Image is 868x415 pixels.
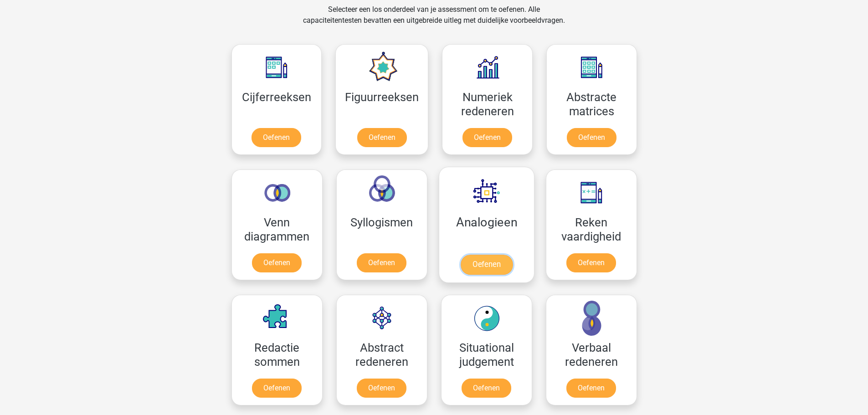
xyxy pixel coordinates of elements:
a: Oefenen [357,379,406,398]
a: Oefenen [460,255,512,275]
a: Oefenen [566,253,616,272]
a: Oefenen [357,128,407,147]
a: Oefenen [462,128,512,147]
a: Oefenen [462,379,511,398]
a: Oefenen [566,379,616,398]
a: Oefenen [357,253,406,272]
a: Oefenen [252,253,302,272]
a: Oefenen [252,379,302,398]
a: Oefenen [567,128,616,147]
div: Selecteer een los onderdeel van je assessment om te oefenen. Alle capaciteitentesten bevatten een... [294,4,574,37]
a: Oefenen [252,128,301,147]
